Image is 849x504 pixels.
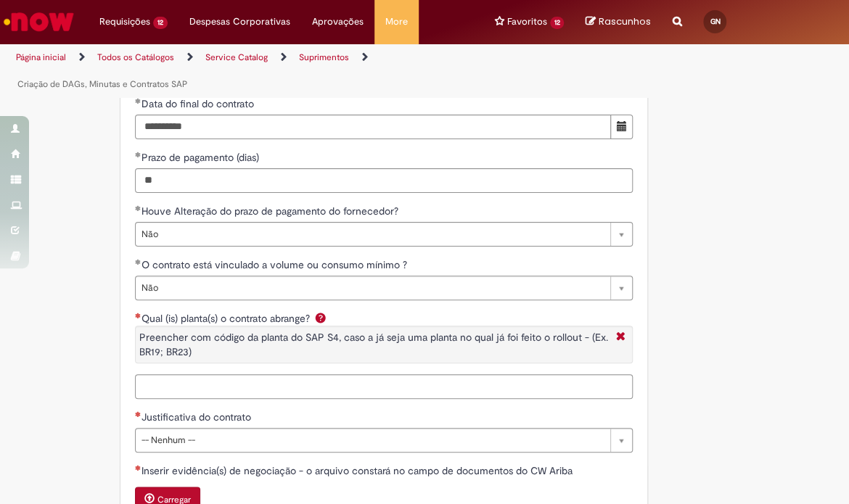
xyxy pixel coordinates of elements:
[586,15,650,28] a: No momento, sua lista de rascunhos tem 0 Itens
[135,259,141,265] span: Obrigatório Preenchido
[139,331,608,358] span: Preencher com código da planta do SAP S4, caso a já seja uma planta no qual já foi feito o rollou...
[141,258,410,271] span: O contrato está vinculado a volume ou consumo mínimo ?
[312,15,364,29] span: Aprovações
[141,276,604,299] span: Não
[135,98,141,104] span: Obrigatório Preenchido
[189,15,290,29] span: Despesas Corporativas
[141,97,257,110] span: Data do final do contrato
[141,429,604,452] span: -- Nenhum --
[550,17,565,29] span: 12
[1,7,76,36] img: ServiceNow
[99,15,150,29] span: Requisições
[312,312,329,323] span: Ajuda para Qual (is) planta(s) o contrato abrange?
[610,115,633,139] button: Mostrar calendário para Data do final do contrato
[135,465,141,471] span: Necessários
[17,78,187,90] a: Criação de DAGs, Minutas e Contratos SAP
[710,17,720,26] span: GN
[299,51,349,63] a: Suprimentos
[141,464,575,477] span: Inserir evidência(s) de negociação - o arquivo constará no campo de documentos do CW Ariba
[598,15,650,28] span: Rascunhos
[141,410,254,424] span: Justificativa do contrato
[612,330,628,345] i: Fechar More information Por question_qual_planta__o_contrato_abrange
[385,15,408,29] span: More
[205,51,268,63] a: Service Catalog
[141,312,313,325] span: Qual (is) planta(s) o contrato abrange?
[135,168,633,193] input: Prazo de pagamento (dias)
[16,51,66,63] a: Página inicial
[135,152,141,157] span: Obrigatório Preenchido
[135,313,141,318] span: Necessários
[141,205,401,218] span: Houve Alteração do prazo de pagamento do fornecedor?
[135,205,141,211] span: Obrigatório Preenchido
[153,17,168,29] span: 12
[135,411,141,417] span: Necessários
[507,15,547,29] span: Favoritos
[141,151,262,164] span: Prazo de pagamento (dias)
[135,115,612,139] input: Data do final do contrato 25 March 2028 Saturday
[97,51,174,63] a: Todos os Catálogos
[135,374,633,399] input: Qual (is) planta(s) o contrato abrange?
[141,223,604,246] span: Não
[11,44,484,98] ul: Trilhas de página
